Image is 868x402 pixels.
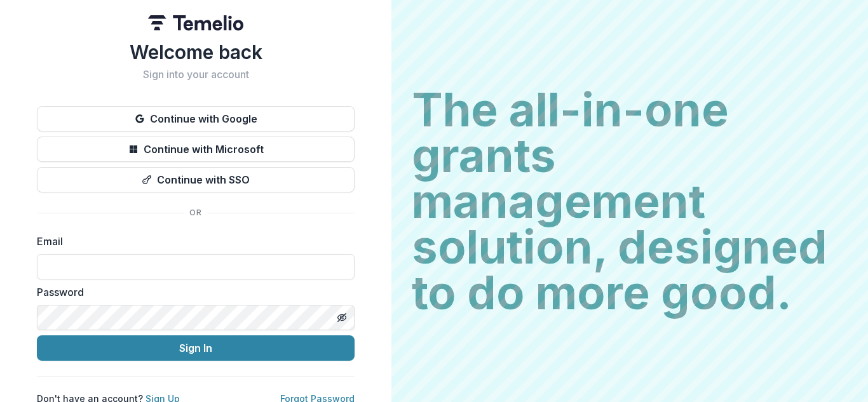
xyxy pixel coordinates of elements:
[148,15,243,30] img: Temelio
[37,285,347,300] label: Password
[37,41,355,64] h1: Welcome back
[37,167,355,192] button: Continue with SSO
[332,307,352,328] button: Toggle password visibility
[37,69,355,81] h2: Sign into your account
[37,106,355,131] button: Continue with Google
[37,335,355,361] button: Sign In
[37,137,355,162] button: Continue with Microsoft
[37,234,347,249] label: Email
